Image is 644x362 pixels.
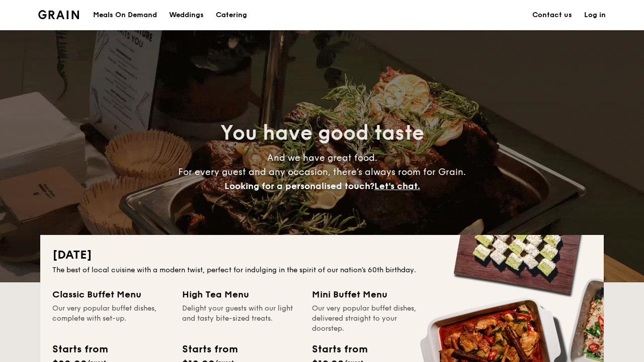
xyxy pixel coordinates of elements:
div: Classic Buffet Menu [52,287,170,301]
span: Let's chat. [374,180,420,192]
div: High Tea Menu [182,287,300,301]
div: Delight your guests with our light and tasty bite-sized treats. [182,304,300,334]
div: Starts from [52,342,107,357]
h2: [DATE] [52,247,592,263]
div: The best of local cuisine with a modern twist, perfect for indulging in the spirit of our nation’... [52,265,592,275]
div: Starts from [182,342,237,357]
div: Starts from [312,342,367,357]
img: Grain [38,10,79,19]
a: Logotype [38,10,79,19]
div: Our very popular buffet dishes, complete with set-up. [52,304,170,334]
div: Our very popular buffet dishes, delivered straight to your doorstep. [312,304,430,334]
div: Mini Buffet Menu [312,287,430,301]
